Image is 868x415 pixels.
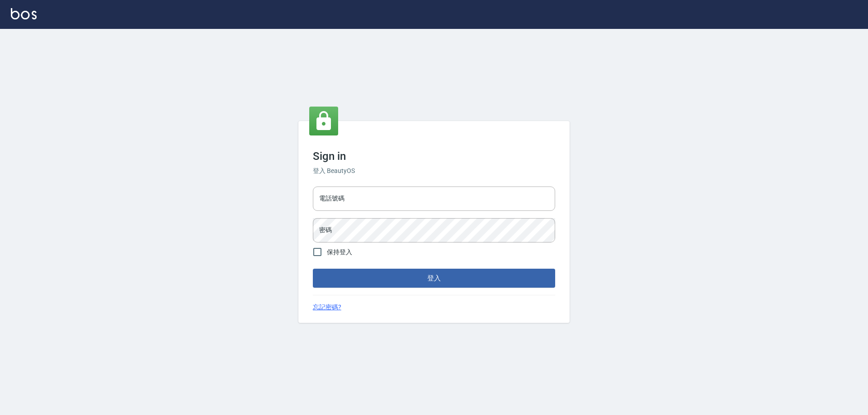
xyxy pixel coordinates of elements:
span: 保持登入 [327,247,352,257]
img: Logo [11,8,37,19]
a: 忘記密碼? [313,303,341,312]
h3: Sign in [313,150,555,163]
h6: 登入 BeautyOS [313,166,555,176]
button: 登入 [313,269,555,288]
